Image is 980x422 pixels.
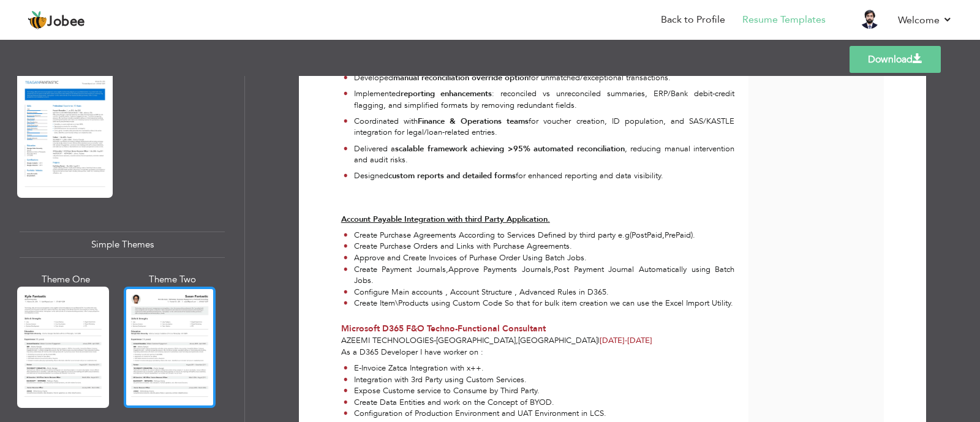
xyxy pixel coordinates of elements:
[28,10,85,30] a: Jobee
[434,335,436,346] span: -
[516,335,518,346] span: ,
[354,72,735,84] p: Developed for unmatched/exceptional transactions.
[661,13,725,27] a: Back to Profile
[344,397,733,409] li: Create Data Entities and work on the Concept of BYOD.
[388,170,516,181] strong: custom reports and detailed forms
[518,335,598,346] span: [GEOGRAPHIC_DATA]
[625,335,627,346] span: -
[344,408,733,420] li: Configuration of Production Environment and UAT Environment in LCS.
[418,116,529,127] strong: Finance & Operations teams
[344,230,734,241] li: Create Purchase Agreements According to Services Defined by third party e.g(PostPaid,PrePaid).
[354,170,735,182] p: Designed for enhanced reporting and data visibility.
[354,88,735,111] p: Implemented : reconciled vs unreconciled summaries, ERP/Bank debit-credit flagging, and simplifie...
[344,298,734,309] li: Create Item\Products using Custom Code So that for bulk item creation we can use the Excel Import...
[344,252,734,264] li: Approve and Create Invoices of Purhase Order Using Batch Jobs.
[600,335,627,346] span: [DATE]
[341,323,546,334] span: Microsoft D365 F&O Techno-Functional Consultant
[20,273,111,286] div: Theme One
[344,363,733,374] li: E-Invoice Zatca Integration with x++.
[395,143,625,154] strong: scalable framework achieving >95% automated reconciliation
[341,214,550,225] u: Account Payable Integration with third Party Application.
[436,335,516,346] span: [GEOGRAPHIC_DATA]
[344,385,733,397] li: Expose Custome service to Consume by Third Party.
[742,13,826,27] a: Resume Templates
[20,232,225,258] div: Simple Themes
[401,88,492,99] strong: reporting enhancements
[393,72,529,83] strong: manual reconciliation override option
[354,143,735,166] p: Delivered a , reducing manual intervention and audit risks.
[28,10,47,30] img: jobee.io
[344,241,734,252] li: Create Purchase Orders and Links with Purchase Agreements.
[126,273,218,286] div: Theme Two
[898,13,952,28] a: Welcome
[341,335,434,346] span: Azeemi Technologies
[860,9,880,29] img: Profile Img
[354,116,735,138] p: Coordinated with for voucher creation, ID population, and SAS/KASTLE integration for legal/loan-r...
[344,264,734,287] li: Create Payment Journals,Approve Payments Journals,Post Payment Journal Automatically using Batch ...
[850,46,941,73] a: Download
[344,287,734,298] li: Configure Main accounts , Account Structure , Advanced Rules in D365.
[600,335,652,346] span: [DATE]
[47,15,85,29] span: Jobee
[598,335,600,346] span: |
[344,374,733,386] li: Integration with 3rd Party using Custom Services.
